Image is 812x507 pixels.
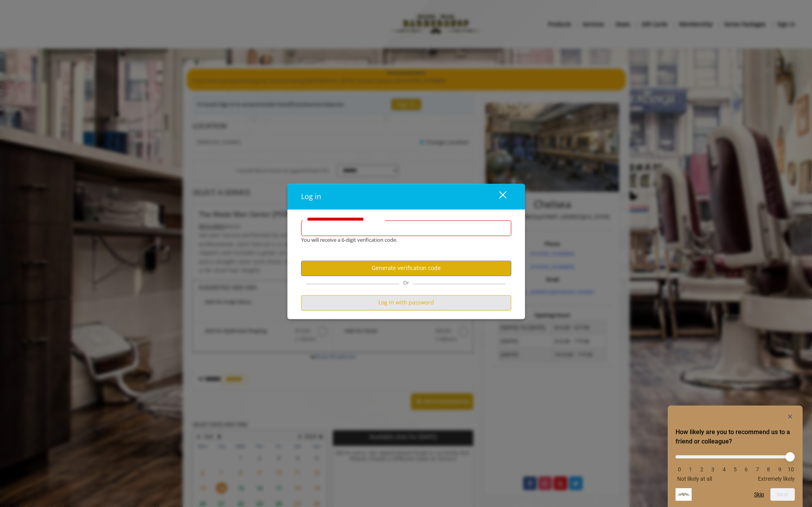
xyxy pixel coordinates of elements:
li: 6 [742,466,750,473]
li: 5 [731,466,739,473]
div: You will receive a 6-digit verification code. [295,236,505,244]
li: 8 [765,466,772,473]
button: Next question [770,488,795,501]
span: Not likely at all [677,476,712,482]
li: 7 [754,466,761,473]
div: close dialog [490,191,506,203]
div: How likely are you to recommend us to a friend or colleague? Select an option from 0 to 10, with ... [676,449,795,482]
li: 3 [709,466,717,473]
button: Log in with password [301,295,511,310]
span: Extremely likely [758,476,795,482]
button: close dialog [485,188,511,205]
button: Skip [754,491,764,498]
span: Log in [301,192,321,201]
li: 2 [698,466,706,473]
span: Or [399,279,413,286]
li: 10 [787,466,795,473]
button: Hide survey [785,412,795,421]
li: 1 [687,466,694,473]
li: 0 [676,466,683,473]
h2: How likely are you to recommend us to a friend or colleague? Select an option from 0 to 10, with ... [676,427,795,446]
li: 4 [720,466,728,473]
li: 9 [776,466,784,473]
button: Generate verification code [301,261,511,276]
div: How likely are you to recommend us to a friend or colleague? Select an option from 0 to 10, with ... [676,412,795,501]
